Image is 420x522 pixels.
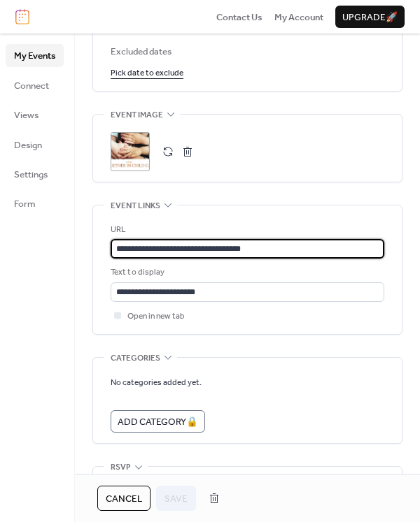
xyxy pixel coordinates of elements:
a: Design [6,133,64,156]
a: Settings [6,163,64,185]
span: Upgrade 🚀 [342,10,398,24]
button: Upgrade🚀 [335,6,405,28]
button: Cancel [97,486,150,511]
span: RSVP [111,461,131,474]
span: Form [14,197,36,211]
span: My Account [274,10,323,24]
span: Settings [14,168,48,182]
img: logo [15,9,29,24]
span: Event image [111,108,163,122]
span: Excluded dates [111,45,384,59]
span: No categories added yet. [111,376,202,390]
div: Text to display [111,266,381,280]
span: Open in new tab [127,310,185,324]
a: Form [6,192,64,215]
span: Event links [111,199,160,213]
span: Contact Us [216,10,262,24]
div: ; [111,132,150,171]
a: My Account [274,10,323,24]
span: Connect [14,79,49,93]
span: Views [14,108,38,122]
div: URL [111,223,381,237]
span: Cancel [106,492,142,506]
a: Views [6,103,64,126]
a: Connect [6,74,64,96]
span: Categories [111,351,160,365]
a: My Events [6,44,64,66]
span: Design [14,138,42,152]
span: Pick date to exclude [111,66,183,80]
a: Contact Us [216,10,262,24]
span: My Events [14,49,55,63]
